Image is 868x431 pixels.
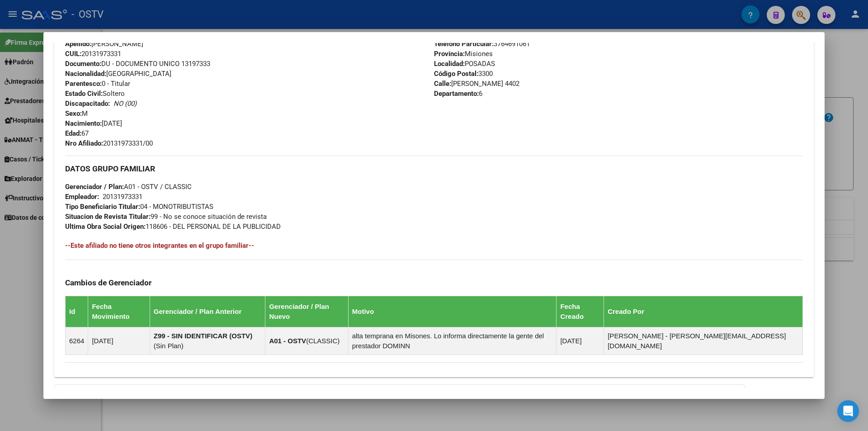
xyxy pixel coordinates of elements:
h3: DATOS GRUPO FAMILIAR [65,164,803,174]
strong: Nacimiento: [65,119,102,128]
strong: Documento: [65,60,101,68]
span: Sin Plan [156,342,181,350]
span: 20131973331 [65,50,121,58]
strong: CUIL: [65,50,81,58]
th: Fecha Creado [557,296,604,327]
span: [GEOGRAPHIC_DATA] [65,70,171,78]
span: 99 - No se conoce situación de revista [65,213,267,221]
span: 04 - MONOTRIBUTISTAS [65,203,213,211]
td: ( ) [265,327,348,355]
span: POSADAS [434,60,495,68]
td: [DATE] [88,327,150,355]
th: Creado Por [604,296,803,327]
strong: Nro Afiliado: [65,139,103,147]
span: 20131973331/00 [65,139,153,147]
span: 3300 [434,70,493,78]
td: ( ) [150,327,265,355]
td: [DATE] [557,327,604,355]
strong: Discapacitado: [65,99,110,108]
span: DU - DOCUMENTO UNICO 13197333 [65,60,210,68]
div: 20131973331 [103,192,142,202]
strong: Estado Civil: [65,90,103,98]
span: 67 [65,129,89,137]
strong: Nacionalidad: [65,70,106,78]
th: Gerenciador / Plan Anterior [150,296,265,327]
th: Gerenciador / Plan Nuevo [265,296,348,327]
strong: Empleador: [65,193,99,201]
td: alta temprana en Misones. Lo informa directamente la gente del prestador DOMINN [348,327,557,355]
th: Fecha Movimiento [88,296,150,327]
strong: Calle: [434,80,451,88]
strong: Provincia: [434,50,465,58]
th: Id [66,296,88,327]
strong: Teléfono Particular: [434,40,494,48]
span: 0 - Titular [65,80,130,88]
span: 6 [434,90,482,98]
strong: Ultima Obra Social Origen: [65,223,146,231]
td: [PERSON_NAME] - [PERSON_NAME][EMAIL_ADDRESS][DOMAIN_NAME] [604,327,803,355]
strong: Parentesco: [65,80,102,88]
span: CLASSIC [308,337,337,345]
strong: Gerenciador / Plan: [65,183,124,191]
i: NO (00) [113,99,137,108]
strong: Apellido: [65,40,91,48]
div: Open Intercom Messenger [837,400,859,422]
strong: Localidad: [434,60,465,68]
strong: Situacion de Revista Titular: [65,213,151,221]
span: 3764691061 [434,40,530,48]
h4: --Este afiliado no tiene otros integrantes en el grupo familiar-- [65,241,803,251]
h3: Cambios de Gerenciador [65,278,803,288]
span: A01 - OSTV / CLASSIC [65,183,192,191]
strong: A01 - OSTV [269,337,306,345]
th: Motivo [348,296,557,327]
strong: Edad: [65,129,81,137]
strong: Tipo Beneficiario Titular: [65,203,140,211]
span: 118606 - DEL PERSONAL DE LA PUBLICIDAD [65,223,281,231]
strong: Código Postal: [434,70,478,78]
span: [PERSON_NAME] [65,40,143,48]
strong: Sexo: [65,109,82,118]
span: M [65,109,88,118]
span: Misiones [434,50,493,58]
span: [PERSON_NAME] 4402 [434,80,519,88]
span: [DATE] [65,119,122,128]
strong: Z99 - SIN IDENTIFICAR (OSTV) [154,332,252,340]
span: Soltero [65,90,125,98]
td: 6264 [66,327,88,355]
strong: Departamento: [434,90,479,98]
